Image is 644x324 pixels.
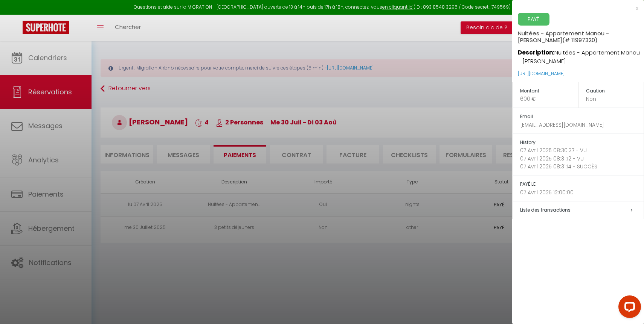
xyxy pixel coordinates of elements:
h5: History [520,138,644,147]
span: (# 11997320) [562,36,598,44]
p: 07 Avril 2025 08:30:37 - VU [520,147,644,154]
h5: PAYÉ LE [520,180,644,189]
h5: Caution [586,87,644,95]
h5: Montant [520,87,578,95]
iframe: LiveChat chat widget [612,292,644,324]
h5: Email [520,112,644,121]
div: x [512,4,638,13]
p: 600 € [520,95,578,103]
a: [URL][DOMAIN_NAME] [518,70,565,77]
p: Non [586,95,644,103]
p: [EMAIL_ADDRESS][DOMAIN_NAME] [520,121,644,129]
p: 07 Avril 2025 12:00:00 [520,189,644,197]
span: Liste des transactions [520,207,571,213]
h5: Nuitées - Appartement Manou - [PERSON_NAME] [518,26,644,44]
strong: Description: [518,48,554,56]
p: 07 Avril 2025 08:31:12 - VU [520,155,644,163]
p: 07 Avril 2025 08:31:14 - SUCCÊS [520,163,644,171]
span: PAYÉ [518,13,549,26]
p: Nuitées - Appartement Manou - [PERSON_NAME] [518,44,644,66]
